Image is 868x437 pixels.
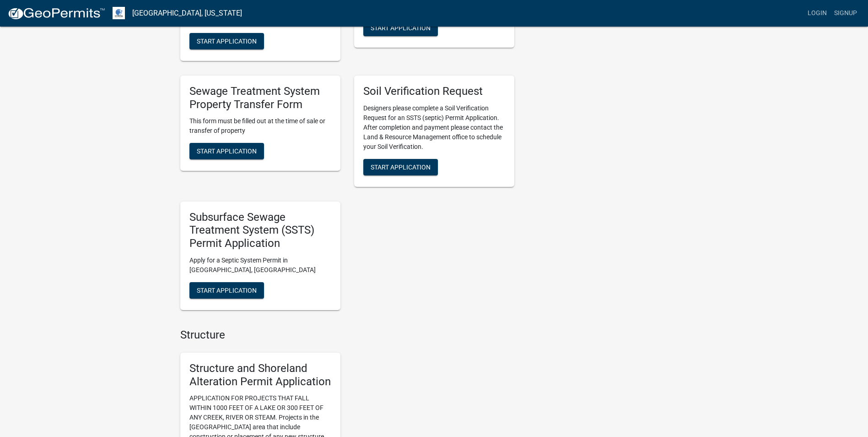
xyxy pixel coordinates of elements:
button: Start Application [363,159,438,175]
span: Start Application [371,24,431,31]
span: Start Application [197,147,257,155]
h5: Structure and Shoreland Alteration Permit Application [189,362,331,388]
a: Signup [830,5,861,22]
button: Start Application [189,143,264,159]
span: Start Application [197,37,257,44]
a: [GEOGRAPHIC_DATA], [US_STATE] [132,5,242,21]
p: Apply for a Septic System Permit in [GEOGRAPHIC_DATA], [GEOGRAPHIC_DATA] [189,256,331,275]
button: Start Application [363,20,438,36]
button: Start Application [189,282,264,299]
p: This form must be filled out at the time of sale or transfer of property [189,116,331,136]
img: Otter Tail County, Minnesota [113,7,125,19]
h4: Structure [180,328,514,342]
h5: Sewage Treatment System Property Transfer Form [189,85,331,111]
button: Start Application [189,33,264,49]
h5: Soil Verification Request [363,85,505,98]
span: Start Application [197,286,257,294]
h5: Subsurface Sewage Treatment System (SSTS) Permit Application [189,211,331,250]
a: Login [804,5,830,22]
span: Start Application [371,163,431,170]
p: Designers please complete a Soil Verification Request for an SSTS (septic) Permit Application. Af... [363,104,505,152]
